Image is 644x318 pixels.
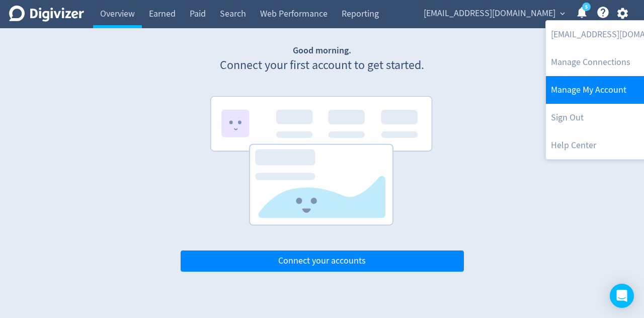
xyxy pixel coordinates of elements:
[610,284,634,308] div: Open Intercom Messenger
